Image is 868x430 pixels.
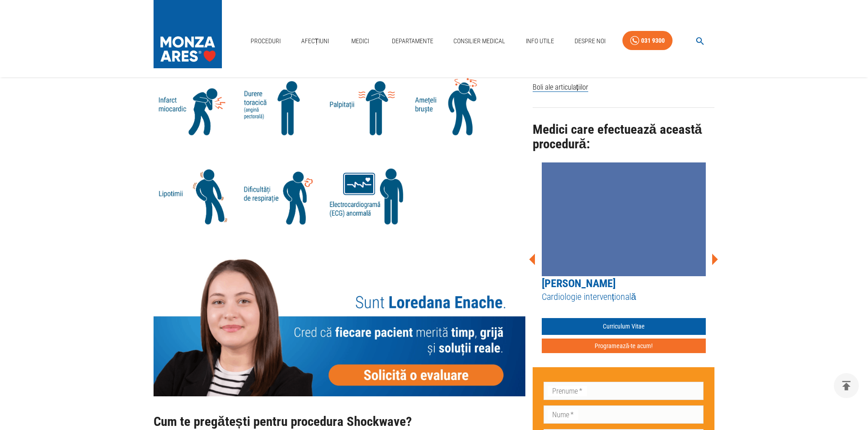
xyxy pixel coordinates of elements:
[542,291,706,303] h5: Cardiologie intervențională
[571,32,609,51] a: Despre Noi
[239,158,324,230] img: Dificultati respiratie
[542,318,706,335] a: Curriculum Vitae
[154,415,525,429] h2: Cum te pregătești pentru procedura Shockwave?
[450,32,509,51] a: Consilier Medical
[154,158,239,230] img: Lipotimii
[410,69,496,141] img: Ameteli bruste
[324,69,410,141] img: Palpitatii
[533,122,715,151] h2: Medici care efectuează această procedură:
[324,158,410,230] img: electrocardiograma
[298,32,333,51] a: Afecțiuni
[388,32,437,51] a: Departamente
[533,83,588,92] span: Boli ale articulațiilor
[239,69,324,141] img: Durere toracica
[522,32,558,51] a: Info Utile
[542,339,706,354] button: Programează-te acum!
[346,32,375,51] a: Medici
[641,35,665,46] div: 031 9300
[247,32,284,51] a: Proceduri
[154,69,239,141] img: Infarct Miocardic
[154,248,525,396] img: null
[622,31,673,51] a: 031 9300
[542,277,616,290] a: [PERSON_NAME]
[834,373,859,398] button: delete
